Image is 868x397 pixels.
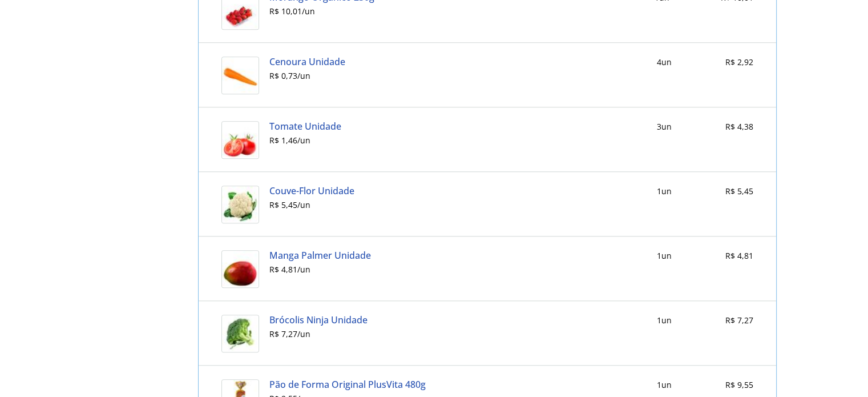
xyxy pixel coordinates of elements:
[657,379,672,391] div: 1 un
[725,379,753,390] span: R$ 9,55
[221,250,259,288] img: Manga Palmer Unidade
[269,7,374,16] div: R$ 10,01 / un
[269,379,426,390] a: Pão de Forma Original PlusVita 480g
[269,250,371,260] a: Manga Palmer Unidade
[725,57,753,67] span: R$ 2,92
[269,136,341,145] div: R$ 1,46 / un
[269,57,345,67] a: Cenoura Unidade
[269,315,368,325] a: Brócolis Ninja Unidade
[657,121,672,133] div: 3 un
[657,250,672,262] div: 1 un
[725,121,753,132] span: R$ 4,38
[269,265,371,274] div: R$ 4,81 / un
[269,200,354,210] div: R$ 5,45 / un
[221,186,259,223] img: Couve-Flor Unidade
[725,186,753,197] span: R$ 5,45
[725,315,753,326] span: R$ 7,27
[269,121,341,131] a: Tomate Unidade
[269,330,368,339] div: R$ 7,27 / un
[269,186,354,196] a: Couve-Flor Unidade
[221,57,259,94] img: Cenoura Unidade
[221,121,259,159] img: Tomate Unidade
[269,71,345,81] div: R$ 0,73 / un
[725,250,753,261] span: R$ 4,81
[657,57,672,68] div: 4 un
[221,315,259,352] img: Brócolis Ninja Unidade
[657,186,672,197] div: 1 un
[657,315,672,326] div: 1 un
